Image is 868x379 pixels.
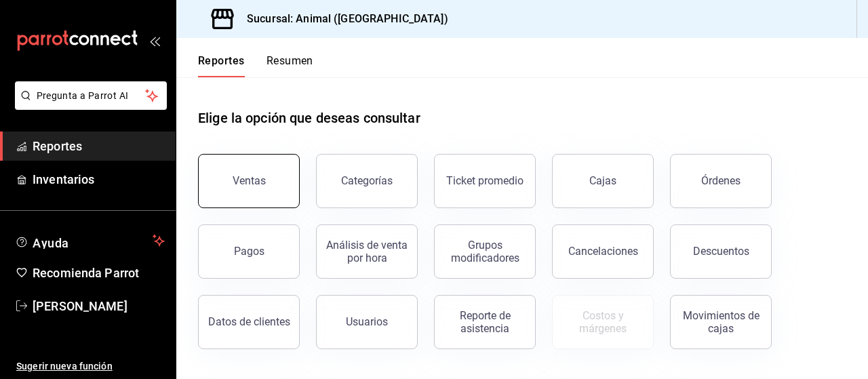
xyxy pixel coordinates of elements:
[198,108,420,128] h1: Elige la opción que deseas consultar
[670,154,772,208] button: Órdenes
[198,154,300,208] button: Ventas
[33,264,165,282] span: Recomienda Parrot
[198,54,245,77] button: Reportes
[198,224,300,279] button: Pagos
[325,239,409,264] div: Análisis de venta por hora
[33,297,165,315] span: [PERSON_NAME]
[568,245,638,258] div: Cancelaciones
[149,35,160,46] button: open_drawer_menu
[234,245,264,258] div: Pagos
[670,224,772,279] button: Descuentos
[198,54,313,77] div: navigation tabs
[15,81,167,110] button: Pregunta a Parrot AI
[434,224,536,279] button: Grupos modificadores
[233,174,266,187] div: Ventas
[208,315,290,328] div: Datos de clientes
[443,239,527,264] div: Grupos modificadores
[589,174,616,187] div: Cajas
[443,309,527,335] div: Reporte de asistencia
[446,174,524,187] div: Ticket promedio
[316,295,418,349] button: Usuarios
[236,11,448,27] h3: Sucursal: Animal ([GEOGRAPHIC_DATA])
[316,154,418,208] button: Categorías
[434,154,536,208] button: Ticket promedio
[552,154,654,208] button: Cajas
[33,137,165,155] span: Reportes
[37,89,146,103] span: Pregunta a Parrot AI
[33,233,147,249] span: Ayuda
[9,98,167,113] a: Pregunta a Parrot AI
[552,295,654,349] button: Contrata inventarios para ver este reporte
[198,295,300,349] button: Datos de clientes
[33,170,165,188] span: Inventarios
[16,359,165,374] span: Sugerir nueva función
[434,295,536,349] button: Reporte de asistencia
[679,309,763,335] div: Movimientos de cajas
[701,174,741,187] div: Órdenes
[267,54,313,77] button: Resumen
[552,224,654,279] button: Cancelaciones
[693,245,749,258] div: Descuentos
[670,295,772,349] button: Movimientos de cajas
[346,315,388,328] div: Usuarios
[316,224,418,279] button: Análisis de venta por hora
[341,174,393,187] div: Categorías
[561,309,645,335] div: Costos y márgenes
